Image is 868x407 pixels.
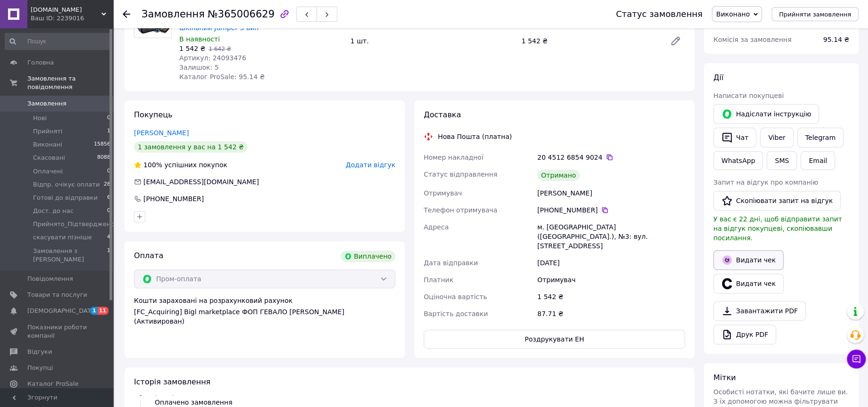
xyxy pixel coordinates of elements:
span: 1 642 ₴ [209,46,231,52]
span: Прийнято_Підтверджено [33,220,114,228]
span: Комісія за замовлення [713,36,792,43]
span: 1 [107,127,110,136]
span: 4 [107,233,110,242]
span: Відпр. очікує оплати [33,180,100,189]
span: Оплачені [33,167,63,176]
span: Отримувач [424,189,462,197]
button: Надіслати інструкцію [713,104,819,124]
span: Замовлення [27,99,67,108]
span: Залишок: 5 [179,64,219,71]
span: Виконано [716,10,750,18]
span: Прийняти замовлення [779,11,851,18]
span: Оплата [134,251,163,260]
span: Платник [424,276,453,284]
span: Написати покупцеві [713,92,784,99]
span: 28 [104,180,110,189]
span: Головна [27,58,54,67]
span: 1 [107,247,110,264]
span: 8088 [97,154,110,162]
span: Дата відправки [424,259,478,267]
div: Статус замовлення [616,9,702,19]
div: 1 шт. [347,34,518,48]
div: Ваш ID: 2239016 [31,14,113,23]
div: 1 замовлення у вас на 1 542 ₴ [134,141,248,153]
span: 11 [98,307,108,315]
span: Статус відправлення [424,171,497,178]
span: Адреса [424,223,449,231]
div: Нова Пошта (платна) [435,132,514,141]
div: успішних покупок [134,160,227,170]
span: 95.14 ₴ [823,36,849,43]
div: м. [GEOGRAPHIC_DATA] ([GEOGRAPHIC_DATA].), №3: вул. [STREET_ADDRESS] [535,219,687,254]
span: Запит на відгук про компанію [713,179,818,186]
span: В наявності [179,35,220,43]
span: Номер накладної [424,154,484,161]
span: скасувати пізніше [33,233,92,242]
span: 6 [107,194,110,202]
span: 0 [107,114,110,122]
span: Каталог ProSale [27,380,78,388]
span: 0 [107,167,110,176]
span: Повідомлення [27,275,73,283]
button: Скопіювати запит на відгук [713,191,841,211]
a: Telegram [797,128,843,147]
a: Редагувати [666,32,685,50]
button: Чат з покупцем [847,350,866,368]
span: У вас є 22 дні, щоб відправити запит на відгук покупцеві, скопіювавши посилання. [713,215,842,242]
div: Отримано [537,170,580,181]
span: 1 542 ₴ [179,45,205,52]
span: Історія замовлення [134,377,210,386]
a: Друк PDF [713,325,776,344]
span: Замовлення та повідомлення [27,74,113,91]
div: Повернутися назад [123,9,130,19]
input: Пошук [5,33,111,50]
span: Доставка [424,110,461,119]
div: [PHONE_NUMBER] [537,205,685,215]
span: Телефон отримувача [424,206,497,214]
span: Додати відгук [346,161,395,169]
span: 3-7.com.ua [31,6,101,14]
span: Дост. до нас [33,207,74,215]
span: Показники роботи компанії [27,323,87,340]
div: Виплачено [341,251,395,262]
span: 15856 [94,140,110,149]
button: SMS [767,151,797,170]
button: Видати чек [713,274,784,293]
a: [PERSON_NAME] [134,129,189,137]
span: Мітки [713,373,736,382]
span: [DEMOGRAPHIC_DATA] [27,307,97,315]
button: Email [801,151,835,170]
div: Кошти зараховані на розрахунковий рахунок [134,296,395,326]
div: [PHONE_NUMBER] [142,194,205,203]
div: Отримувач [535,271,687,288]
span: Замовлення [142,8,205,20]
span: Скасовані [33,154,65,162]
span: 1 [90,307,98,315]
a: Viber [760,128,793,147]
div: 1 542 ₴ [517,34,662,48]
span: Дії [713,73,723,82]
a: WhatsApp [713,151,763,170]
div: Оплачено замовлення [155,398,232,407]
button: Чат [713,128,756,147]
span: Артикул: 24093476 [179,54,246,62]
div: [PERSON_NAME] [535,185,687,202]
span: Нові [33,114,47,122]
span: Прийняті [33,127,62,136]
span: №365006629 [208,8,275,20]
span: Покупець [134,110,173,119]
span: Товари та послуги [27,291,87,299]
div: [DATE] [535,254,687,271]
div: 20 4512 6854 9024 [537,153,685,162]
span: Покупці [27,364,53,372]
div: 1 542 ₴ [535,288,687,305]
span: 100% [143,161,162,169]
span: Готові до відправки [33,194,98,202]
span: Вартість доставки [424,310,488,317]
div: 87.71 ₴ [535,305,687,322]
button: Видати чек [713,250,784,270]
button: Роздрукувати ЕН [424,330,685,349]
span: Замовлення з [PERSON_NAME] [33,247,107,264]
a: Завантажити PDF [713,301,806,321]
span: Виконані [33,140,62,149]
